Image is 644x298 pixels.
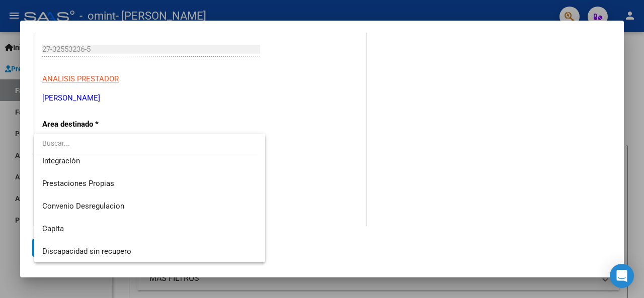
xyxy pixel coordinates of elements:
[42,202,124,211] span: Convenio Desregulacion
[610,264,634,288] div: Open Intercom Messenger
[42,179,114,188] span: Prestaciones Propias
[42,156,80,165] span: Integración
[42,224,64,233] span: Capita
[42,247,131,256] span: Discapacidad sin recupero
